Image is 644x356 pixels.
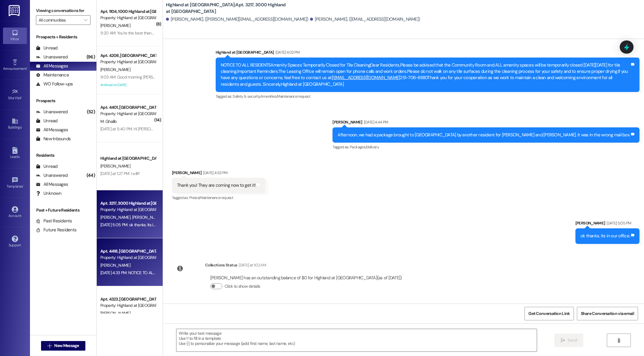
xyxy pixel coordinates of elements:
[605,220,631,226] div: [DATE] 5:05 PM
[36,118,58,124] div: Unread
[100,67,130,72] span: [PERSON_NAME]
[100,248,156,254] div: Apt. 4418, [GEOGRAPHIC_DATA] at [GEOGRAPHIC_DATA]
[166,16,309,22] div: [PERSON_NAME]. ([PERSON_NAME][EMAIL_ADDRESS][DOMAIN_NAME])
[100,215,132,220] span: [PERSON_NAME]
[36,136,71,142] div: New Inbounds
[22,95,22,99] span: •
[260,94,277,99] span: Amenities ,
[36,81,73,87] div: WO Follow-ups
[100,23,130,28] span: [PERSON_NAME]
[23,183,24,188] span: •
[100,163,130,169] span: [PERSON_NAME]
[3,175,27,191] a: Templates •
[36,54,68,60] div: Unanswered
[172,170,265,178] div: [PERSON_NAME]
[3,28,27,44] a: Inbox
[100,222,173,227] div: [DATE] 5:05 PM: ok thanks. Its in our office.
[100,8,156,15] div: Apt. 1104, 1000 Highland at [GEOGRAPHIC_DATA]
[568,337,577,343] span: Send
[616,338,621,343] i: 
[36,163,58,170] div: Unread
[561,338,565,343] i: 
[85,52,96,62] div: (96)
[36,127,68,133] div: All Messages
[177,182,256,188] div: Thank you! They are coming now to get it!
[225,283,260,289] label: Click to show details
[36,6,90,15] label: Viewing conversations for
[338,132,630,138] div: Afternoon, we had a package brought to [GEOGRAPHIC_DATA] by another resident for [PERSON_NAME] an...
[36,172,68,179] div: Unanswered
[30,98,96,104] div: Prospects
[3,116,27,132] a: Buildings
[100,263,130,268] span: [PERSON_NAME]
[166,2,286,15] b: Highland at [GEOGRAPHIC_DATA]: Apt. 3217, 3000 Highland at [GEOGRAPHIC_DATA]
[205,262,237,268] div: Collections Status
[100,200,156,206] div: Apt. 3217, 3000 Highland at [GEOGRAPHIC_DATA]
[233,94,260,99] span: Safety & security ,
[221,62,630,88] div: NOTICE TO ALL RESIDENTSAmenity Spaces Temporarily Closed for Tile CleaningDear Residents,Please b...
[100,52,156,59] div: Apt. 4208, [GEOGRAPHIC_DATA] at [GEOGRAPHIC_DATA]
[100,296,156,302] div: Apt. 4323, [GEOGRAPHIC_DATA] at [GEOGRAPHIC_DATA]
[100,15,156,21] div: Property: Highland at [GEOGRAPHIC_DATA]
[36,109,68,115] div: Unanswered
[332,143,640,151] div: Tagged as:
[47,343,52,348] i: 
[85,171,96,180] div: (44)
[216,92,640,101] div: Tagged as:
[27,66,28,70] span: •
[3,145,27,162] a: Leads
[100,302,156,309] div: Property: Highland at [GEOGRAPHIC_DATA]
[100,111,156,117] div: Property: Highland at [GEOGRAPHIC_DATA]
[132,215,162,220] span: [PERSON_NAME]
[100,155,156,162] div: Highland at [GEOGRAPHIC_DATA]
[100,310,130,316] span: [PERSON_NAME]
[581,310,634,317] span: Share Conversation via email
[30,152,96,159] div: Residents
[189,195,199,200] span: Praise ,
[36,227,76,233] div: Future Residents
[277,94,310,99] span: Maintenance request
[237,262,266,268] div: [DATE] at 1:02 AM
[41,341,85,351] button: New Message
[172,193,265,202] div: Tagged as:
[3,87,27,103] a: Site Visit •
[39,15,81,25] input: All communities
[3,234,27,250] a: Support
[528,310,570,317] span: Get Conversation Link
[36,218,72,224] div: Past Residents
[100,30,204,36] div: 9:20 AM: You're the best thank you! Please keep me posted!
[274,49,300,55] div: [DATE] 4:02 PM
[100,104,156,111] div: Apt. 4401, [GEOGRAPHIC_DATA] at [GEOGRAPHIC_DATA]
[36,190,61,197] div: Unknown
[100,74,457,80] div: 9:03 AM: Good morning [PERSON_NAME]! My repairman, [PERSON_NAME], is going to start ceiling repai...
[362,119,388,125] div: [DATE] 4:44 PM
[54,343,79,349] span: New Message
[202,170,227,176] div: [DATE] 4:53 PM
[577,307,638,320] button: Share Conversation via email
[310,16,420,22] div: [PERSON_NAME]. ([EMAIL_ADDRESS][DOMAIN_NAME])
[350,144,379,150] span: Packages/delivery
[36,181,68,188] div: All Messages
[575,220,640,228] div: [PERSON_NAME]
[216,49,640,58] div: Highland at [GEOGRAPHIC_DATA]
[524,307,574,320] button: Get Conversation Link
[100,171,140,176] div: [DATE] at 1:27 PM: I will!!
[84,18,87,22] i: 
[332,119,640,127] div: [PERSON_NAME]
[36,63,68,69] div: All Messages
[100,81,156,89] div: Archived on [DATE]
[210,275,402,281] div: [PERSON_NAME] has an outstanding balance of $0 for Highland at [GEOGRAPHIC_DATA] (as of [DATE])
[85,107,96,117] div: (52)
[100,254,156,261] div: Property: Highland at [GEOGRAPHIC_DATA]
[36,45,58,51] div: Unread
[100,119,117,124] span: M. Ghalib
[30,34,96,40] div: Prospects + Residents
[36,72,69,78] div: Maintenance
[332,75,400,81] a: [EMAIL_ADDRESS][DOMAIN_NAME]
[554,334,583,347] button: Send
[580,233,630,239] div: ok thanks. Its in our office.
[100,206,156,213] div: Property: Highland at [GEOGRAPHIC_DATA]
[199,195,233,200] span: Maintenance request
[100,59,156,65] div: Property: Highland at [GEOGRAPHIC_DATA]
[9,5,21,16] img: ResiDesk Logo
